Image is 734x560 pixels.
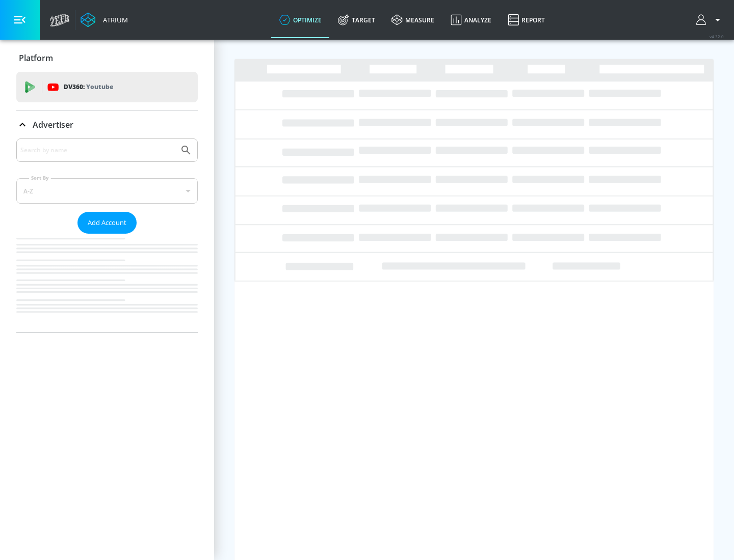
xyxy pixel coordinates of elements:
a: Analyze [442,2,500,38]
div: Platform [16,44,198,72]
p: Advertiser [33,119,73,130]
a: Target [330,2,383,38]
a: measure [383,2,442,38]
label: Sort By [29,175,51,181]
input: Search by name [20,144,175,157]
div: Atrium [99,15,128,24]
div: Advertiser [16,138,198,332]
a: Atrium [81,12,128,27]
nav: list of Advertiser [16,234,198,332]
span: v 4.32.0 [710,34,724,39]
div: A-Z [16,178,198,204]
p: DV360: [64,81,113,93]
a: optimize [271,2,330,38]
a: Report [500,2,553,38]
p: Youtube [86,81,113,92]
div: DV360: Youtube [16,72,198,102]
p: Platform [19,52,53,64]
button: Add Account [77,212,137,234]
div: Advertiser [16,110,198,139]
span: Add Account [88,217,126,229]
